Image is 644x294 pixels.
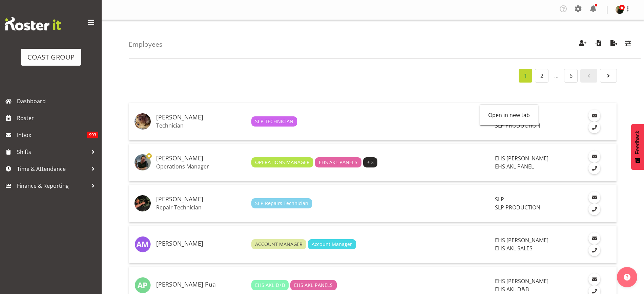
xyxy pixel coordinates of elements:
[635,131,641,154] span: Feedback
[17,181,88,191] span: Finance & Reporting
[495,196,504,203] span: SLP
[129,41,162,48] h4: Employees
[495,286,529,293] span: EHS AKL D&B
[156,204,246,211] p: Repair Technician
[495,204,540,211] span: SLP PRODUCTION
[319,159,357,166] span: EHS AKL PANELS
[17,164,88,174] span: Time & Attendance
[588,151,600,162] a: Email Employee
[134,195,151,211] img: alan-burrowsbb943395863b3ae7062c263e1c991831.png
[134,277,151,293] img: aleki-palu-pua3116.jpg
[5,17,61,30] img: Rosterit website logo
[495,245,533,252] span: EHS AKL SALES
[17,130,87,140] span: Inbox
[621,37,635,52] button: Filter Employees
[156,163,246,170] p: Operations Manager
[134,154,151,171] img: abe-denton65321ee68e143815db86bfb5b039cb77.png
[580,69,597,83] a: Page 0.
[588,244,600,256] a: Call Employee
[156,155,246,162] h5: [PERSON_NAME]
[576,37,590,52] button: Create Employees
[255,118,293,125] span: SLP TECHNICIAN
[495,163,534,170] span: EHS AKL PANEL
[624,274,630,280] img: help-xxl-2.png
[588,232,600,244] a: Email Employee
[17,113,98,123] span: Roster
[588,110,600,121] a: Email Employee
[255,241,303,248] span: ACCOUNT MANAGER
[588,273,600,285] a: Email Employee
[255,159,310,166] span: OPERATIONS MANAGER
[367,159,374,166] span: + 3
[294,281,333,289] span: EHS AKL PANELS
[156,122,246,129] p: Technician
[631,124,644,170] button: Feedback - Show survey
[495,277,548,285] span: EHS [PERSON_NAME]
[255,200,308,207] span: SLP Repairs Technician
[607,37,621,52] button: Export Employees
[312,241,352,248] span: Account Manager
[588,121,600,133] a: Call Employee
[87,132,98,138] span: 993
[588,162,600,174] a: Call Employee
[17,96,98,106] span: Dashboard
[134,113,151,130] img: aaron-grant454b22c01f25b3c339245abd24dca433.png
[27,52,75,62] div: COAST GROUP
[255,281,285,289] span: EHS AKL D+B
[495,122,540,129] span: SLP PRODUCTION
[616,6,624,14] img: micah-hetrick73ebaf9e9aacd948a3fc464753b70555.png
[588,191,600,203] a: Email Employee
[588,203,600,215] a: Call Employee
[591,37,605,52] button: Import Employees
[495,236,548,244] span: EHS [PERSON_NAME]
[17,147,88,157] span: Shifts
[134,236,151,252] img: aleisha-midgley1124.jpg
[600,69,617,83] a: Page 2.
[156,196,246,203] h5: [PERSON_NAME]
[156,281,246,288] h5: [PERSON_NAME] Pua
[564,69,578,83] a: Page 6.
[156,240,246,247] h5: [PERSON_NAME]
[480,108,538,122] a: Open in new tab
[156,114,246,121] h5: [PERSON_NAME]
[535,69,548,83] a: Page 2.
[495,155,548,162] span: EHS [PERSON_NAME]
